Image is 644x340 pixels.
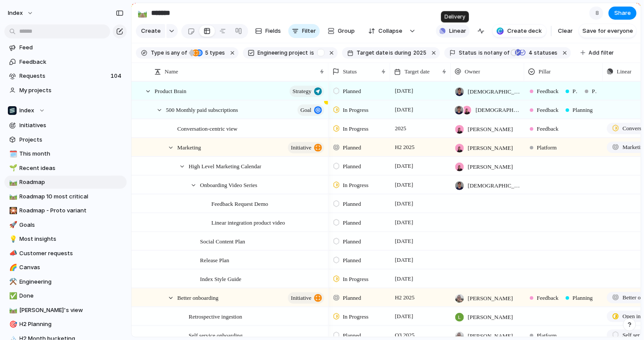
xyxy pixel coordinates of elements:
span: Pillar [539,67,551,76]
button: isnotany of [477,48,511,58]
a: 💡Most insights [4,232,127,246]
button: Index [4,104,127,117]
button: Share [609,7,637,20]
span: Planned [343,294,361,302]
span: H2 2025 [393,292,417,303]
span: Linear integration product video [211,217,285,227]
span: Add filter [589,49,614,57]
button: 🌈 [8,263,17,272]
span: Roadmap - Proto variant [20,206,124,215]
span: during [394,49,412,57]
button: 🎇 [8,206,17,215]
span: Feed [20,43,124,52]
span: [DATE] [393,217,415,228]
button: ✅ [8,291,17,300]
span: Linear [449,27,466,35]
span: 500 Monthly paid subscriptions [166,104,238,114]
span: Initiatives [20,121,124,130]
span: Planned [343,219,361,227]
button: 🛤️ [8,178,17,187]
span: any of [492,49,509,57]
span: Collapse [379,27,403,35]
div: ✅Done [4,289,127,302]
div: ⚒️ [9,277,15,287]
span: Type [151,49,164,57]
span: Roadmap [20,178,124,187]
span: [PERSON_NAME] [468,144,513,153]
button: Create [136,24,165,38]
span: Marketing [177,142,201,152]
div: 🗓️ [9,149,15,159]
span: [PERSON_NAME] [468,294,513,303]
a: Feedback [4,56,127,69]
button: 4 statuses [510,48,560,58]
a: 🛤️Roadmap [4,176,127,189]
span: 4 [526,49,534,56]
span: [DATE] [393,161,415,171]
span: Self service onboarding [189,330,242,340]
button: Create deck [492,24,547,38]
a: 🌱Recent ideas [4,162,127,175]
span: Planning [573,106,593,114]
span: Feedback [537,87,559,96]
div: 🎯 [9,319,15,330]
div: 📣 [9,248,15,258]
div: 🛤️ [9,305,15,315]
a: Requests104 [4,69,127,83]
a: Initiatives [4,119,127,132]
span: [PERSON_NAME] [468,163,513,171]
div: 🛤️ [9,191,15,201]
button: isany of [164,48,189,58]
button: Linear [436,24,470,38]
button: initiative [288,142,324,153]
span: Index [8,9,23,17]
span: Planned [343,256,361,265]
div: 🛤️ [9,177,15,187]
span: is [310,49,315,57]
span: In Progress [343,275,369,284]
button: 🗓️ [8,149,17,158]
span: In Progress [343,312,369,321]
span: Status [343,67,357,76]
span: Goal [301,104,312,116]
span: Engineering project [258,49,308,57]
span: Engineering [20,278,124,286]
span: H2 Planning [20,320,124,329]
span: Planned [343,200,361,208]
span: Planning [573,294,593,302]
span: [PERSON_NAME] [468,313,513,322]
a: ⚒️Engineering [4,275,127,288]
span: This month [20,149,124,158]
span: Social Content Plan [200,236,245,246]
span: Clear [558,27,573,35]
button: 🎯 [8,320,17,329]
div: Delivery [441,11,469,22]
span: Better onboarding [177,292,218,302]
span: 2025 [414,49,427,57]
button: 2025 [412,48,429,58]
span: [DATE] [393,255,415,265]
a: 🛤️Roadmap 10 most critical [4,190,127,203]
span: [DATE] [393,198,415,209]
span: not [483,49,493,57]
span: Name [165,67,178,76]
span: Retrospective ingestion [189,311,242,321]
button: Group [323,24,360,38]
button: 5 types [188,48,227,58]
span: High Level Marketing Calendar [189,161,261,171]
span: Feedback [537,125,559,133]
span: Product Brain [155,86,187,96]
span: any of [170,49,187,57]
span: Goals [20,221,124,229]
span: Done [20,291,124,300]
span: Strategy [293,85,312,97]
a: 🎯H2 Planning [4,318,127,331]
div: 📣Customer requests [4,247,127,260]
div: 🗓️This month [4,147,127,160]
a: 🚀Goals [4,219,127,232]
span: Canvas [20,263,124,272]
span: Status [459,49,477,57]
